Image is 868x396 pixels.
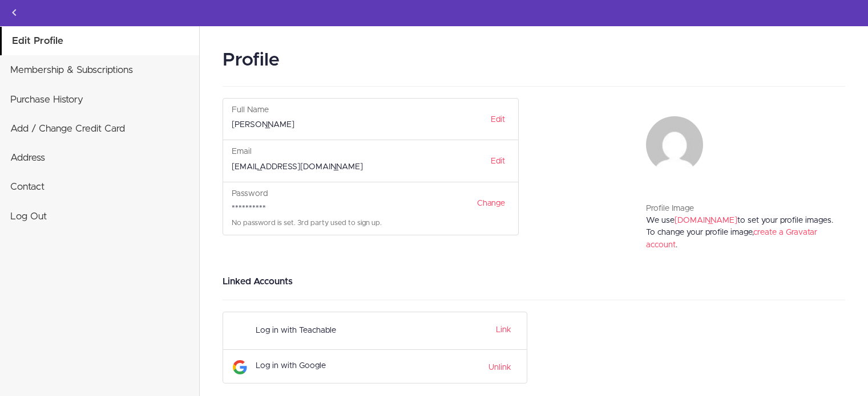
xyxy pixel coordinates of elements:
[223,47,845,75] h2: Profile
[675,217,737,224] a: [DOMAIN_NAME]
[496,326,511,334] a: Link
[256,356,438,377] div: Log in with Google
[232,188,268,200] label: Password
[470,194,512,213] a: Change
[232,161,363,173] label: [EMAIL_ADDRESS][DOMAIN_NAME]
[232,218,510,229] div: No password is set. 3rd party used to sign up.
[488,360,511,373] a: Unlink
[646,215,837,263] div: We use to set your profile images. To change your profile image, .
[233,360,247,374] img: Google Logo
[646,203,837,215] div: Profile Image
[256,320,438,341] div: Log in with Teachable
[646,116,703,173] img: haifachagwey@gmail.com
[492,322,511,337] button: Link
[2,27,199,55] a: Edit Profile
[483,110,512,129] a: Edit
[646,228,817,248] a: create a Gravatar account
[232,146,252,158] label: Email
[232,104,269,116] label: Full Name
[232,119,294,131] label: [PERSON_NAME]
[7,6,21,19] svg: Back to courses
[223,275,845,288] h3: Linked Accounts
[483,152,512,171] a: Edit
